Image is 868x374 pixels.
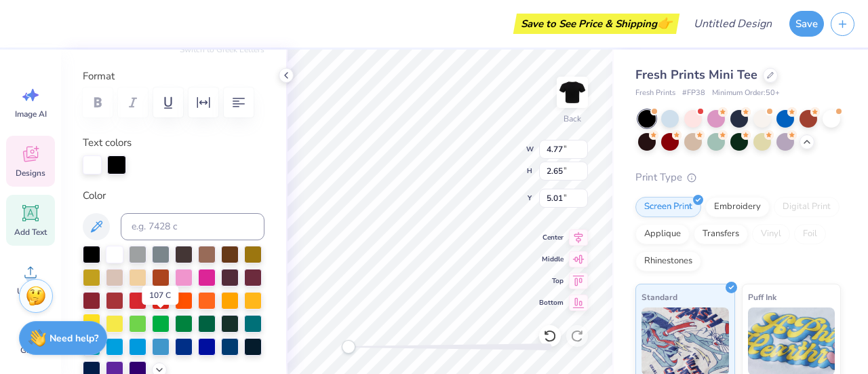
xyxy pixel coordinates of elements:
[83,69,264,84] label: Format
[635,251,701,272] div: Rhinestones
[559,79,586,106] img: Back
[794,224,826,244] div: Foil
[539,297,564,308] span: Bottom
[17,286,44,297] span: Upload
[539,254,564,265] span: Middle
[752,224,790,244] div: Vinyl
[694,224,748,244] div: Transfers
[712,88,780,99] span: Minimum Order: 50 +
[142,286,178,305] div: 107 C
[121,213,264,240] input: e.g. 7428 c
[683,10,783,37] input: Untitled Design
[539,276,564,286] span: Top
[15,109,47,119] span: Image AI
[50,332,98,345] strong: Need help?
[16,168,45,179] span: Designs
[774,197,840,217] div: Digital Print
[517,14,676,34] div: Save to See Price & Shipping
[635,197,701,217] div: Screen Print
[705,197,770,217] div: Embroidery
[657,15,672,31] span: 👉
[180,44,264,55] button: Switch to Greek Letters
[83,188,264,204] label: Color
[342,340,355,354] div: Accessibility label
[748,290,776,304] span: Puff Ink
[635,224,690,244] div: Applique
[642,290,677,304] span: Standard
[539,232,564,243] span: Center
[635,170,841,185] div: Print Type
[14,227,47,238] span: Add Text
[83,135,132,151] label: Text colors
[564,113,581,125] div: Back
[682,88,705,99] span: # FP38
[635,88,675,99] span: Fresh Prints
[789,11,824,37] button: Save
[635,67,757,83] span: Fresh Prints Mini Tee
